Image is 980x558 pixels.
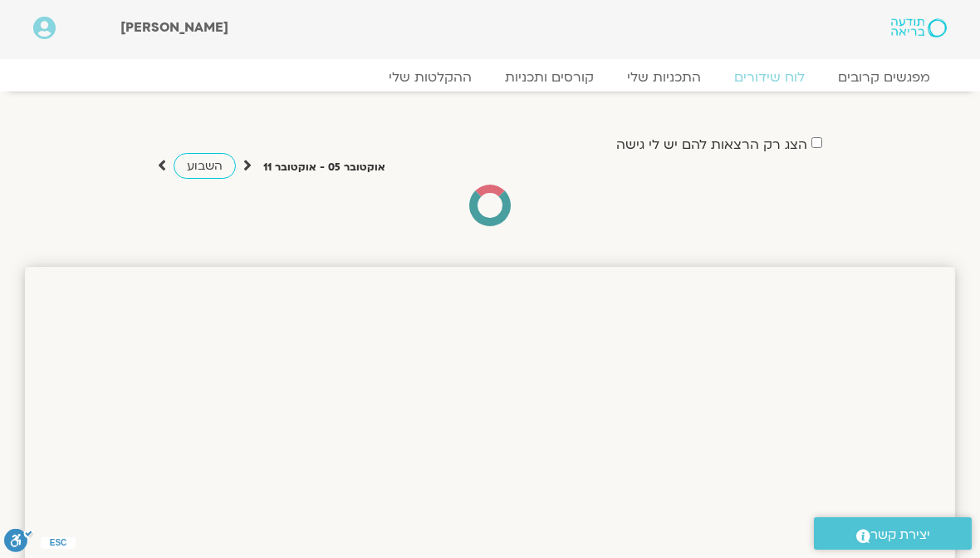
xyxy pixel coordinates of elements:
[814,517,972,550] a: יצירת קשר
[372,69,488,86] a: ההקלטות שלי
[718,69,821,86] a: לוח שידורים
[616,137,807,152] label: הצג רק הרצאות להם יש לי גישה
[120,18,228,37] span: [PERSON_NAME]
[187,158,223,174] span: השבוע
[488,69,610,86] a: קורסים ותכניות
[33,69,947,86] nav: Menu
[610,69,718,86] a: התכניות שלי
[263,159,385,176] p: אוקטובר 05 - אוקטובר 11
[821,69,947,86] a: מפגשים קרובים
[174,153,236,179] a: השבוע
[870,524,930,546] span: יצירת קשר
